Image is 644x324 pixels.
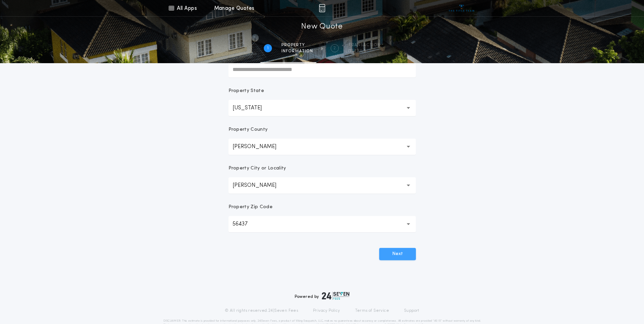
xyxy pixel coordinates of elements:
a: Support [404,308,419,313]
p: © All rights reserved. 24|Seven Fees [225,308,298,313]
a: Terms of Service [355,308,389,313]
p: Property Zip Code [228,204,273,211]
button: [PERSON_NAME] [228,139,416,155]
button: Next [379,248,416,260]
h1: New Quote [301,21,343,32]
p: Property City or Locality [228,165,286,172]
p: Property County [228,126,268,133]
button: [US_STATE] [228,100,416,116]
span: Transaction [348,42,381,48]
p: Property State [228,88,264,94]
img: img [319,4,325,12]
div: Powered by [295,292,350,300]
button: [PERSON_NAME] [228,177,416,194]
span: information [281,49,313,54]
img: vs-icon [449,5,474,12]
button: 56437 [228,216,416,232]
span: Property [281,42,313,48]
span: details [348,49,381,54]
h2: 1 [267,46,269,51]
img: logo [322,292,350,300]
p: [PERSON_NAME] [233,143,287,151]
h2: 2 [333,46,336,51]
p: [US_STATE] [233,104,273,112]
a: Privacy Policy [313,308,340,313]
p: 56437 [233,220,258,228]
p: [PERSON_NAME] [233,181,287,190]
